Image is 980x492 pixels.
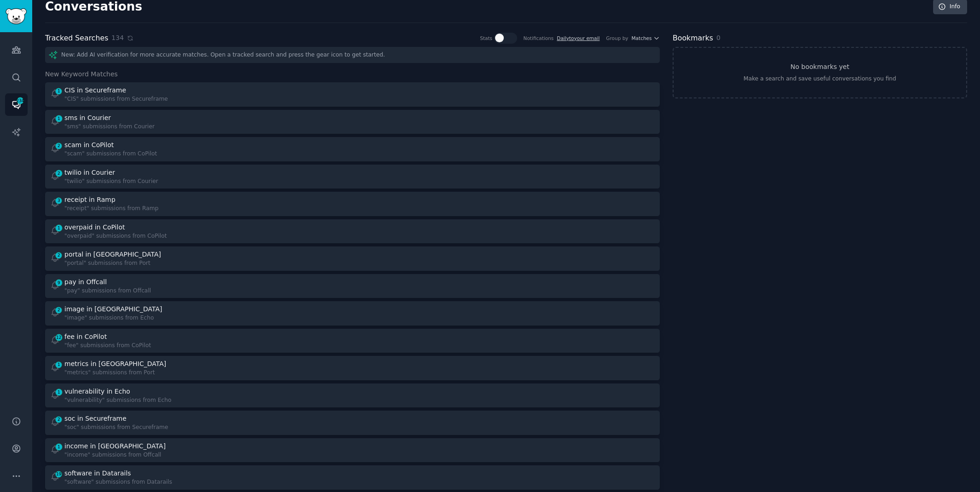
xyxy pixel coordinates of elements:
span: 1 [55,361,63,368]
a: 2scam in CoPilot"scam" submissions from CoPilot [45,137,660,161]
div: "income" submissions from Offcall [64,451,167,459]
div: "metrics" submissions from Port [64,369,168,377]
button: Matches [632,35,660,41]
div: "overpaid" submissions from CoPilot [64,232,167,240]
a: 234 [5,93,28,116]
div: "sms" submissions from Courier [64,123,155,131]
div: income in [GEOGRAPHIC_DATA] [64,441,166,451]
div: "vulnerability" submissions from Echo [64,396,172,405]
div: "portal" submissions from Port [64,259,163,268]
div: "software" submissions from Datarails [64,478,172,486]
span: 2 [55,143,63,149]
div: "image" submissions from Echo [64,314,164,322]
span: 2 [55,170,63,177]
div: Group by [606,35,628,41]
div: twilio in Courier [64,168,115,177]
div: vulnerability in Echo [64,387,130,396]
span: 1 [55,444,63,450]
div: "fee" submissions from CoPilot [64,342,151,350]
span: 2 [55,416,63,423]
div: sms in Courier [64,113,111,123]
div: metrics in [GEOGRAPHIC_DATA] [64,359,166,369]
div: scam in CoPilot [64,140,114,150]
span: New Keyword Matches [45,69,118,79]
a: 1overpaid in CoPilot"overpaid" submissions from CoPilot [45,219,660,244]
div: software in Datarails [64,469,131,478]
a: 2soc in Secureframe"soc" submissions from Secureframe [45,411,660,435]
div: receipt in Ramp [64,195,115,205]
span: 3 [55,197,63,204]
span: 134 [111,33,124,43]
span: 1 [55,389,63,395]
a: 1vulnerability in Echo"vulnerability" submissions from Echo [45,383,660,408]
div: Make a search and save useful conversations you find [744,75,896,83]
div: "twilio" submissions from Courier [64,177,158,186]
div: "CIS" submissions from Secureframe [64,95,168,103]
span: 2 [55,307,63,313]
div: image in [GEOGRAPHIC_DATA] [64,304,162,314]
a: 9pay in Offcall"pay" submissions from Offcall [45,274,660,298]
span: 0 [716,34,721,41]
h2: Tracked Searches [45,33,108,44]
div: "pay" submissions from Offcall [64,287,151,295]
span: 1 [55,88,63,94]
img: GummySearch logo [6,8,27,24]
span: 19 [55,471,63,477]
span: Matches [632,35,652,41]
a: 1sms in Courier"sms" submissions from Courier [45,110,660,134]
span: 1 [55,225,63,231]
div: New: Add AI verification for more accurate matches. Open a tracked search and press the gear icon... [45,47,660,63]
a: 1income in [GEOGRAPHIC_DATA]"income" submissions from Offcall [45,438,660,463]
a: 2portal in [GEOGRAPHIC_DATA]"portal" submissions from Port [45,246,660,271]
a: No bookmarks yetMake a search and save useful conversations you find [673,47,967,98]
div: "receipt" submissions from Ramp [64,205,159,213]
div: "scam" submissions from CoPilot [64,150,157,158]
a: 2twilio in Courier"twilio" submissions from Courier [45,165,660,189]
span: 9 [55,280,63,286]
a: 1CIS in Secureframe"CIS" submissions from Secureframe [45,82,660,107]
span: 2 [55,252,63,258]
div: overpaid in CoPilot [64,223,125,232]
span: 1 [55,115,63,122]
div: soc in Secureframe [64,414,127,423]
a: 19software in Datarails"software" submissions from Datarails [45,465,660,490]
a: 12fee in CoPilot"fee" submissions from CoPilot [45,329,660,353]
a: 1metrics in [GEOGRAPHIC_DATA]"metrics" submissions from Port [45,356,660,380]
h3: No bookmarks yet [790,62,849,72]
a: Dailytoyour email [557,35,600,41]
span: 234 [16,97,24,104]
div: portal in [GEOGRAPHIC_DATA] [64,250,161,259]
div: "soc" submissions from Secureframe [64,423,168,432]
div: pay in Offcall [64,277,107,287]
a: 3receipt in Ramp"receipt" submissions from Ramp [45,192,660,216]
div: Stats [480,35,492,41]
span: 12 [55,334,63,341]
h2: Bookmarks [673,33,713,44]
a: 2image in [GEOGRAPHIC_DATA]"image" submissions from Echo [45,301,660,326]
div: fee in CoPilot [64,332,107,342]
div: Notifications [524,35,554,41]
div: CIS in Secureframe [64,86,126,95]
